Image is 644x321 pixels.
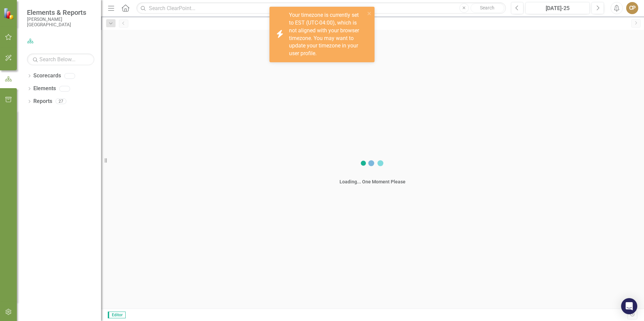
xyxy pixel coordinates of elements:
a: Scorecards [33,72,61,80]
div: Open Intercom Messenger [621,298,637,314]
span: Editor [108,312,126,318]
small: [PERSON_NAME][GEOGRAPHIC_DATA] [27,16,94,28]
img: ClearPoint Strategy [3,8,15,20]
div: Your timezone is currently set to EST (UTC-04:00), which is not aligned with your browser timezon... [289,11,365,58]
span: Elements & Reports [27,8,94,16]
a: Elements [33,85,56,93]
div: [DATE]-25 [528,4,587,12]
input: Search ClearPoint... [136,2,506,14]
div: Loading... One Moment Please [340,178,406,185]
button: close [367,9,372,17]
a: Reports [33,98,52,105]
input: Search Below... [27,53,94,65]
div: 27 [56,99,66,104]
span: Search [480,5,494,10]
button: CP [626,2,638,14]
button: Search [471,3,504,13]
button: [DATE]-25 [525,2,590,14]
